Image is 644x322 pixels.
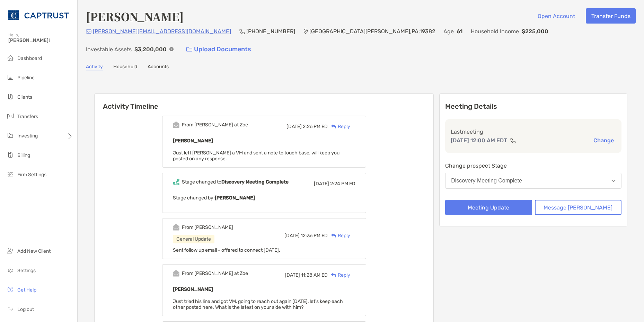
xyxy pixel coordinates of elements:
[331,124,336,129] img: Reply icon
[330,181,355,187] span: 2:24 PM ED
[445,102,621,111] p: Meeting Details
[510,138,516,143] img: communication type
[532,8,580,24] button: Open Account
[286,124,302,129] span: [DATE]
[182,270,248,276] div: From [PERSON_NAME] at Zoe
[445,173,621,189] button: Discovery Meeting Complete
[173,247,280,253] span: Sent follow up email - offered to connect [DATE].
[284,233,300,239] span: [DATE]
[586,8,636,24] button: Transfer Funds
[86,8,184,24] h4: [PERSON_NAME]
[451,178,522,184] div: Discovery Meeting Complete
[471,27,519,36] p: Household Income
[215,195,255,201] b: [PERSON_NAME]
[182,42,256,57] a: Upload Documents
[17,152,30,158] span: Billing
[173,224,179,231] img: Event icon
[331,233,336,238] img: Reply icon
[173,235,214,243] div: General Update
[173,286,213,292] b: [PERSON_NAME]
[443,27,454,36] p: Age
[8,37,73,43] span: [PERSON_NAME]!
[301,233,328,239] span: 12:36 PM ED
[173,298,343,310] span: Just tried his line and got VM, going to reach out again [DATE], let's keep each other posted her...
[591,137,616,144] button: Change
[86,64,103,71] a: Activity
[309,27,435,36] p: [GEOGRAPHIC_DATA][PERSON_NAME] , PA , 19382
[6,92,15,101] img: clients icon
[8,3,69,28] img: CAPTRUST Logo
[522,27,548,36] p: $225,000
[6,305,15,313] img: logout icon
[6,151,15,159] img: billing icon
[17,248,51,254] span: Add New Client
[182,224,233,230] div: From [PERSON_NAME]
[113,64,137,71] a: Household
[301,272,328,278] span: 11:28 AM ED
[246,27,295,36] p: [PHONE_NUMBER]
[173,179,179,185] img: Event icon
[17,287,36,293] span: Get Help
[93,27,231,36] p: [PERSON_NAME][EMAIL_ADDRESS][DOMAIN_NAME]
[6,54,15,62] img: dashboard icon
[95,94,433,110] h6: Activity Timeline
[445,200,532,215] button: Meeting Update
[17,75,35,81] span: Pipeline
[303,124,328,129] span: 2:26 PM ED
[451,136,507,145] p: [DATE] 12:00 AM EDT
[6,73,15,81] img: pipeline icon
[148,64,169,71] a: Accounts
[6,247,15,255] img: add_new_client icon
[169,47,174,51] img: Info Icon
[6,131,15,140] img: investing icon
[328,232,350,239] div: Reply
[186,47,192,52] img: button icon
[445,161,621,170] p: Change prospect Stage
[328,123,350,130] div: Reply
[303,29,308,34] img: Location Icon
[535,200,621,215] button: Message [PERSON_NAME]
[6,170,15,178] img: firm-settings icon
[221,179,289,185] b: Discovery Meeting Complete
[173,138,213,144] b: [PERSON_NAME]
[17,306,34,312] span: Log out
[173,194,355,202] p: Stage changed by:
[134,45,167,54] p: $3,200,000
[182,179,289,185] div: Stage changed to
[457,27,462,36] p: 61
[86,29,91,34] img: Email Icon
[331,273,336,277] img: Reply icon
[328,271,350,279] div: Reply
[173,122,179,128] img: Event icon
[86,45,132,54] p: Investable Assets
[17,114,38,119] span: Transfers
[17,94,32,100] span: Clients
[285,272,300,278] span: [DATE]
[239,29,245,34] img: Phone Icon
[17,55,42,61] span: Dashboard
[17,133,38,139] span: Investing
[17,268,36,274] span: Settings
[6,266,15,274] img: settings icon
[17,172,46,178] span: Firm Settings
[173,270,179,277] img: Event icon
[6,285,15,294] img: get-help icon
[182,122,248,128] div: From [PERSON_NAME] at Zoe
[6,112,15,120] img: transfers icon
[314,181,329,187] span: [DATE]
[173,150,339,162] span: Just left [PERSON_NAME] a VM and sent a note to touch base, will keep you posted on any response.
[611,180,616,182] img: Open dropdown arrow
[451,127,616,136] p: Last meeting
